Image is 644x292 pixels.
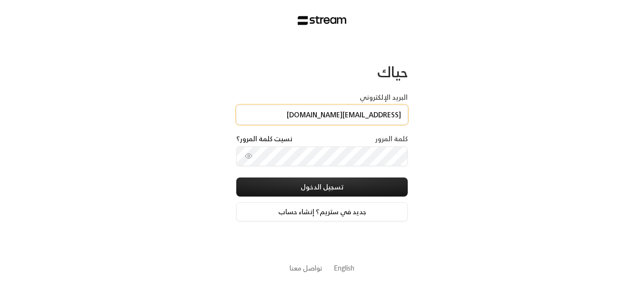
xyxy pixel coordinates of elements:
label: البريد الإلكتروني [360,93,408,102]
a: نسيت كلمة المرور؟ [236,134,292,144]
img: Stream Logo [298,16,347,25]
a: جديد في ستريم؟ إنشاء حساب [236,202,408,221]
a: تواصل معنا [290,262,322,274]
button: تسجيل الدخول [236,177,408,197]
span: حياك [377,59,408,84]
a: English [334,259,354,277]
label: كلمة المرور [375,134,408,144]
button: تواصل معنا [290,263,322,273]
button: toggle password visibility [241,148,256,164]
